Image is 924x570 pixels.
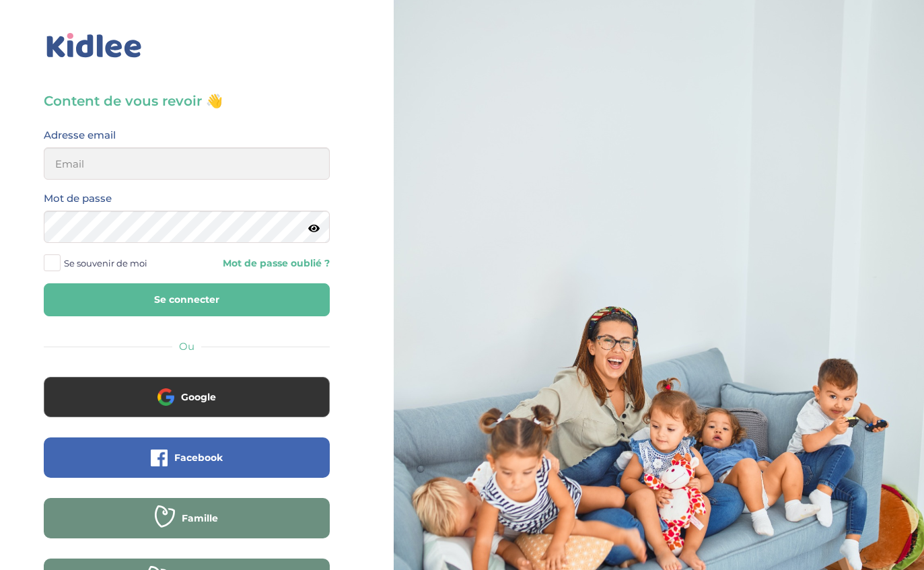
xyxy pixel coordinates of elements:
[64,254,147,272] span: Se souvenir de moi
[44,437,330,478] button: Facebook
[44,521,330,534] a: Famille
[197,257,329,270] a: Mot de passe oublié ?
[182,511,218,525] span: Famille
[44,92,330,110] h3: Content de vous revoir 👋
[44,283,330,316] button: Se connecter
[44,127,116,144] label: Adresse email
[44,147,330,180] input: Email
[44,498,330,538] button: Famille
[157,388,174,405] img: google.png
[151,450,168,466] img: facebook.png
[181,390,216,404] span: Google
[174,451,223,464] span: Facebook
[44,460,330,473] a: Facebook
[44,400,330,413] a: Google
[44,377,330,417] button: Google
[44,190,112,207] label: Mot de passe
[44,30,145,61] img: logo_kidlee_bleu
[179,340,194,353] span: Ou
